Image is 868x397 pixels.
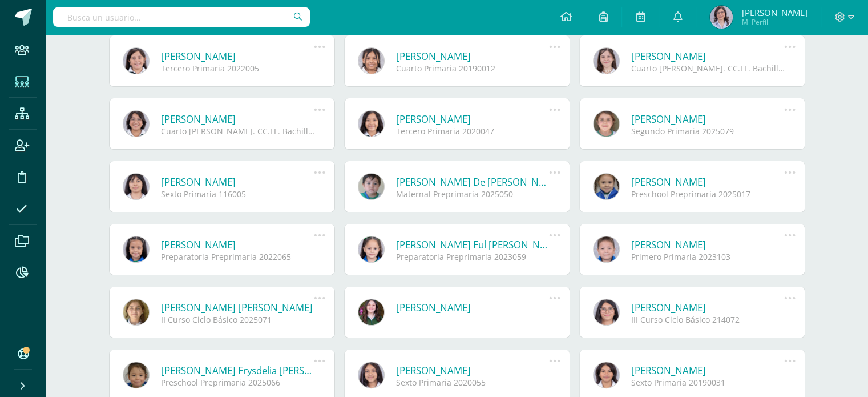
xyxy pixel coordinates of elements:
div: Primero Primaria 2023103 [631,251,785,262]
a: [PERSON_NAME] [631,50,785,63]
a: [PERSON_NAME] [161,175,314,189]
div: Preschool Preprimaria 2025017 [631,189,785,199]
a: [PERSON_NAME] [631,364,785,377]
img: f37c921fac564a96e10e031383d43c85.png [710,6,733,29]
span: Mi Perfil [741,17,807,27]
div: Tercero Primaria 2022005 [161,63,314,74]
div: Segundo Primaria 2025079 [631,126,785,137]
a: [PERSON_NAME] [396,364,550,377]
a: [PERSON_NAME] [161,113,314,126]
div: II Curso Ciclo Básico 2025071 [161,314,314,325]
div: Sexto Primaria 20190031 [631,377,785,388]
a: [PERSON_NAME] [161,238,314,251]
div: Preparatoria Preprimaria 2022065 [161,251,314,262]
a: [PERSON_NAME] [396,301,550,314]
div: Tercero Primaria 2020047 [396,126,550,137]
a: [PERSON_NAME] [161,50,314,63]
div: Cuarto [PERSON_NAME]. CC.LL. Bachillerato 213001 [631,63,785,74]
div: Cuarto Primaria 20190012 [396,63,550,74]
a: [PERSON_NAME] [631,113,785,126]
a: [PERSON_NAME] [631,238,785,251]
div: Preparatoria Preprimaria 2023059 [396,251,550,262]
a: [PERSON_NAME] [631,175,785,189]
a: [PERSON_NAME] De [PERSON_NAME] [396,175,550,189]
div: Cuarto [PERSON_NAME]. CC.LL. Bachillerato 115051 [161,126,314,137]
a: [PERSON_NAME] Frysdelia [PERSON_NAME] [161,364,314,377]
a: [PERSON_NAME] [396,50,550,63]
a: [PERSON_NAME] [PERSON_NAME] [161,301,314,314]
a: [PERSON_NAME] Ful [PERSON_NAME] [396,238,550,251]
div: Sexto Primaria 116005 [161,189,314,199]
span: [PERSON_NAME] [741,7,807,18]
div: III Curso Ciclo Básico 214072 [631,314,785,325]
div: Sexto Primaria 2020055 [396,377,550,388]
input: Busca un usuario... [53,7,310,27]
a: [PERSON_NAME] [631,301,785,314]
div: Maternal Preprimaria 2025050 [396,189,550,199]
a: [PERSON_NAME] [396,113,550,126]
div: Preschool Preprimaria 2025066 [161,377,314,388]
